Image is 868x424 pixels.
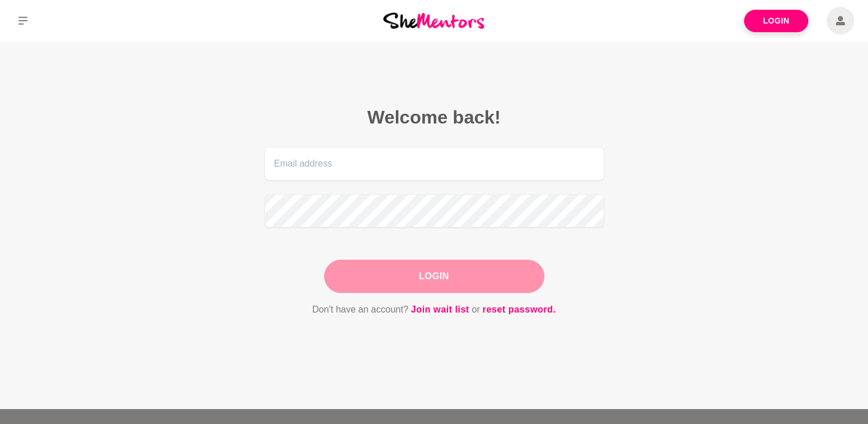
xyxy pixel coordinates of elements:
[264,147,604,180] input: Email address
[264,302,604,317] p: Don't have an account? or
[383,13,484,28] img: She Mentors Logo
[744,10,808,32] a: Login
[264,106,604,129] h2: Welcome back!
[482,302,556,317] a: reset password.
[411,302,469,317] a: Join wait list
